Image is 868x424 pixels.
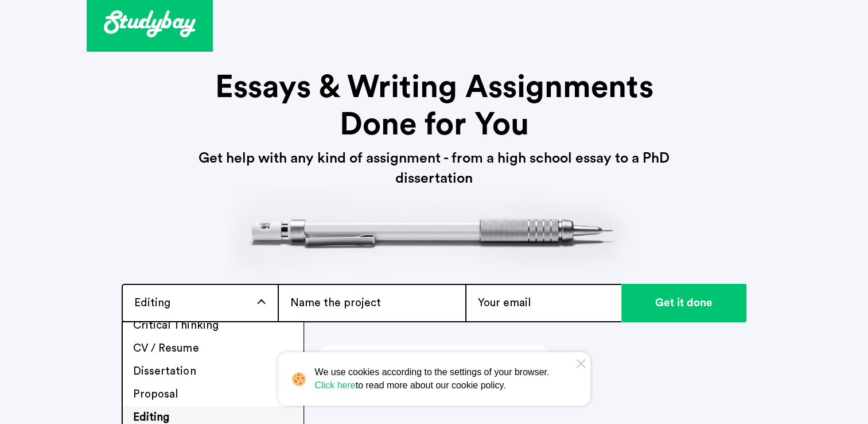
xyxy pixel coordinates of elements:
[225,188,642,284] img: header-pict.png
[176,69,692,144] h1: Essays & Writing Assignments Done for You
[123,337,303,360] li: CV / Resume
[278,284,465,322] input: Name the project
[123,383,303,406] li: Proposal
[123,314,303,337] li: Critical Thinking
[315,379,356,392] a: Click here
[159,148,710,188] h3: Get help with any kind of assignment - from a high school essay to a PhD dissertation
[320,345,549,367] a: % I have promocode
[315,366,558,392] span: We use cookies according to the settings of your browser. to read more about our cookie policy.
[621,284,746,322] input: Get it done
[134,296,170,310] span: Editing
[465,284,621,322] input: Your email
[104,10,196,37] img: logo.svg
[123,360,303,383] li: Dissertation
